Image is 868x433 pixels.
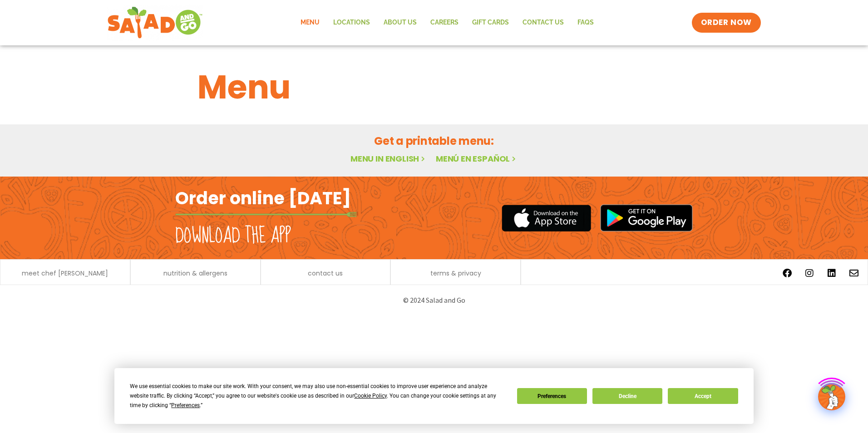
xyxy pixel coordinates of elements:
[130,382,506,410] div: We use essential cookies to make our site work. With your consent, we may also use non-essential ...
[107,5,203,41] img: new-SAG-logo-768×292
[692,13,761,33] a: ORDER NOW
[294,12,601,33] nav: Menu
[516,12,571,33] a: Contact Us
[114,368,754,424] div: Cookie Consent Prompt
[465,12,516,33] a: GIFT CARDS
[175,187,351,209] h2: Order online [DATE]
[430,270,481,276] a: terms & privacy
[424,12,465,33] a: Careers
[175,212,357,217] img: fork
[171,402,200,408] span: Preferences
[163,270,227,276] a: nutrition & allergens
[197,63,671,112] h1: Menu
[668,388,738,404] button: Accept
[517,388,587,404] button: Preferences
[197,133,671,149] h2: Get a printable menu:
[436,153,518,164] a: Menú en español
[180,294,688,306] p: © 2024 Salad and Go
[600,204,693,231] img: google_play
[350,153,427,164] a: Menu in English
[571,12,601,33] a: FAQs
[592,388,662,404] button: Decline
[326,12,377,33] a: Locations
[377,12,424,33] a: About Us
[175,223,291,249] h2: Download the app
[502,203,591,233] img: appstore
[22,270,108,276] a: meet chef [PERSON_NAME]
[294,12,326,33] a: Menu
[354,393,387,399] span: Cookie Policy
[308,270,343,276] a: contact us
[701,17,752,28] span: ORDER NOW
